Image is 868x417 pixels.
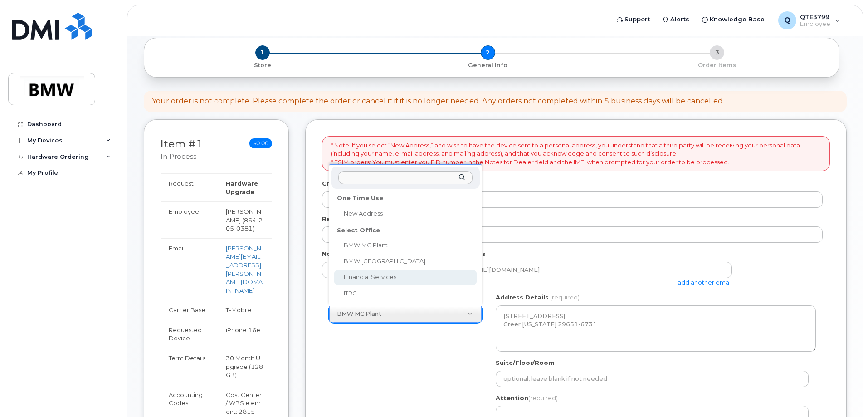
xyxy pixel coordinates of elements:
div: BMW MC Plant [335,238,476,252]
div: Select Office [334,223,477,237]
div: Financial Services [335,270,476,285]
div: BMW [GEOGRAPHIC_DATA] [335,254,476,268]
div: One Time Use [334,191,477,206]
div: ITRC [335,286,476,300]
div: New Address [335,206,476,221]
iframe: Messenger Launcher [829,378,861,410]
